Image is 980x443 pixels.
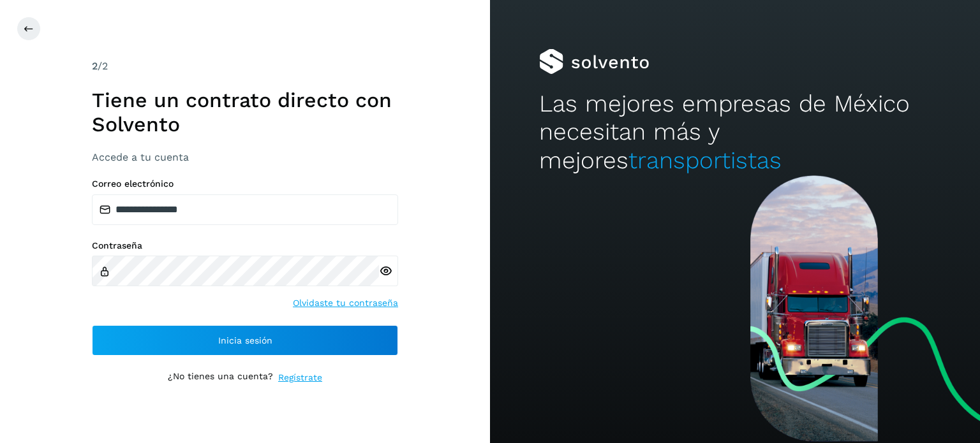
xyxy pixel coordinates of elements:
span: transportistas [628,147,782,174]
a: Regístrate [278,371,322,384]
label: Correo electrónico [92,178,398,189]
button: Inicia sesión [92,325,398,356]
p: ¿No tienes una cuenta? [168,371,273,384]
a: Olvidaste tu contraseña [293,296,398,310]
div: /2 [92,59,398,74]
span: 2 [92,60,98,72]
h1: Tiene un contrato directo con Solvento [92,88,398,137]
h2: Las mejores empresas de México necesitan más y mejores [539,90,931,175]
label: Contraseña [92,240,398,251]
span: Inicia sesión [218,336,272,345]
h3: Accede a tu cuenta [92,151,398,163]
